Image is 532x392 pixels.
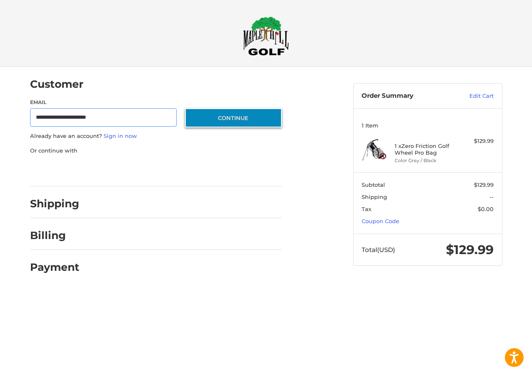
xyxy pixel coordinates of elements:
[169,163,231,178] iframe: PayPal-venmo
[27,163,90,178] iframe: PayPal-paypal
[185,108,282,127] button: Continue
[30,99,177,106] label: Email
[451,92,494,100] a: Edit Cart
[362,181,385,188] span: Subtotal
[30,261,79,274] h2: Payment
[461,137,494,145] div: $129.99
[474,181,494,188] span: $129.99
[395,143,459,156] h4: 1 x Zero Friction Golf Wheel Pro Bag
[362,206,371,212] span: Tax
[362,193,387,200] span: Shipping
[30,132,282,140] p: Already have an account?
[478,206,494,212] span: $0.00
[362,122,494,129] h3: 1 Item
[30,78,84,91] h2: Customer
[98,163,161,178] iframe: PayPal-paylater
[362,218,399,224] a: Coupon Code
[446,242,494,257] span: $129.99
[30,197,79,210] h2: Shipping
[362,92,451,100] h3: Order Summary
[489,193,494,200] span: --
[243,16,289,56] img: Maple Hill Golf
[395,157,459,164] li: Color Grey / Black
[30,229,79,242] h2: Billing
[30,147,282,155] p: Or continue with
[104,132,137,139] a: Sign in now
[362,246,395,254] span: Total (USD)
